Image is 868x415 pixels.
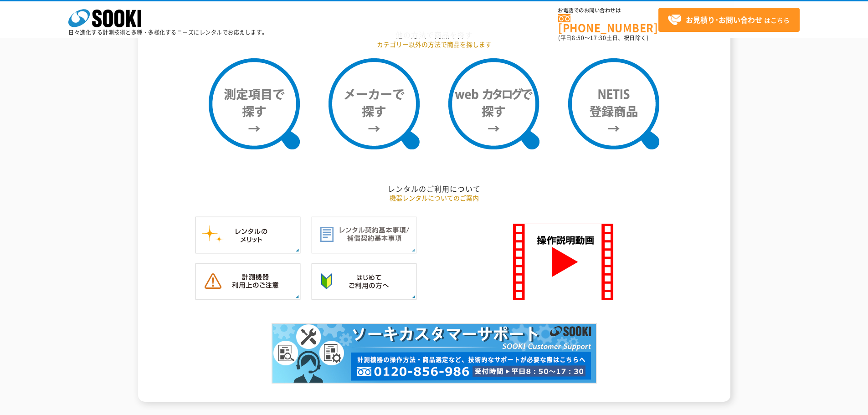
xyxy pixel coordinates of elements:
img: 計測機器ご利用上のご注意 [195,263,301,300]
a: レンタル契約基本事項／補償契約基本事項 [311,244,417,253]
img: カスタマーサポート [272,323,597,384]
span: 8:50 [572,34,585,42]
img: レンタルのメリット [195,216,301,254]
img: 測定項目で探す [209,58,300,149]
span: 17:30 [590,34,606,42]
img: NETIS登録商品 [568,58,659,149]
img: レンタル契約基本事項／補償契約基本事項 [311,216,417,254]
a: レンタルのメリット [195,244,301,253]
img: webカタログで探す [448,58,539,149]
strong: お見積り･お問い合わせ [686,14,762,25]
p: 日々進化する計測技術と多種・多様化するニーズにレンタルでお応えします。 [68,30,268,35]
a: お見積り･お問い合わせはこちら [658,8,800,32]
p: 機器レンタルについてのご案内 [168,193,701,203]
h2: レンタルのご利用について [168,184,701,194]
img: はじめてご利用の方へ [311,263,417,300]
a: [PHONE_NUMBER] [558,14,658,33]
p: カテゴリー以外の方法で商品を探します [168,40,701,49]
a: はじめてご利用の方へ [311,291,417,299]
a: 計測機器ご利用上のご注意 [195,291,301,299]
span: (平日 ～ 土日、祝日除く) [558,34,648,42]
img: メーカーで探す [329,58,420,149]
img: SOOKI 操作説明動画 [513,224,613,300]
span: お電話でのお問い合わせは [558,8,658,13]
span: はこちら [668,13,790,27]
